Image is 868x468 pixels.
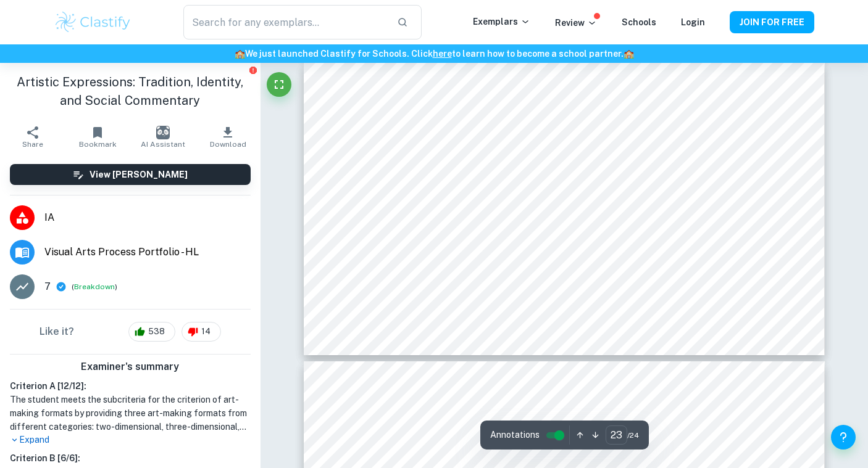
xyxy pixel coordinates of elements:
span: Download [210,140,246,149]
h6: We just launched Clastify for Schools. Click to learn how to become a school partner. [2,47,866,60]
h1: Artistic Expressions: Tradition, Identity, and Social Commentary [10,73,251,110]
button: Report issue [249,65,258,75]
span: 🏫 [235,49,245,59]
h6: Like it? [40,324,74,339]
span: Annotations [490,429,540,441]
span: 538 [141,326,172,338]
span: Share [22,140,43,149]
span: / 24 [627,430,639,441]
span: 14 [194,326,217,338]
p: 7 [44,279,51,294]
span: Bookmark [79,140,117,149]
img: Clastify logo [54,10,132,35]
button: Bookmark [65,120,130,154]
h1: The student meets the subcriteria for the criterion of art-making formats by providing three art-... [10,393,251,433]
h6: Criterion B [ 6 / 6 ]: [10,451,251,465]
button: AI Assistant [130,120,195,154]
button: Breakdown [74,281,115,292]
p: Exemplars [473,15,530,28]
button: Download [195,120,260,154]
button: JOIN FOR FREE [730,11,814,33]
span: Visual Arts Process Portfolio - HL [44,245,251,260]
span: AI Assistant [141,140,185,149]
p: Review [555,16,597,30]
p: Expand [10,433,251,446]
h6: View [PERSON_NAME] [90,168,188,181]
button: View [PERSON_NAME] [10,164,251,185]
h6: Examiner's summary [5,359,256,374]
a: here [433,49,452,59]
span: ( ) [72,281,117,293]
img: AI Assistant [156,126,170,139]
button: Fullscreen [267,72,291,97]
a: Schools [622,17,656,27]
a: Login [681,17,705,27]
input: Search for any exemplars... [183,5,387,39]
span: IA [44,210,251,225]
h6: Criterion A [ 12 / 12 ]: [10,379,251,393]
button: Help and Feedback [831,425,856,450]
div: 14 [182,322,221,342]
div: 538 [128,322,175,342]
span: 🏫 [624,49,634,59]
